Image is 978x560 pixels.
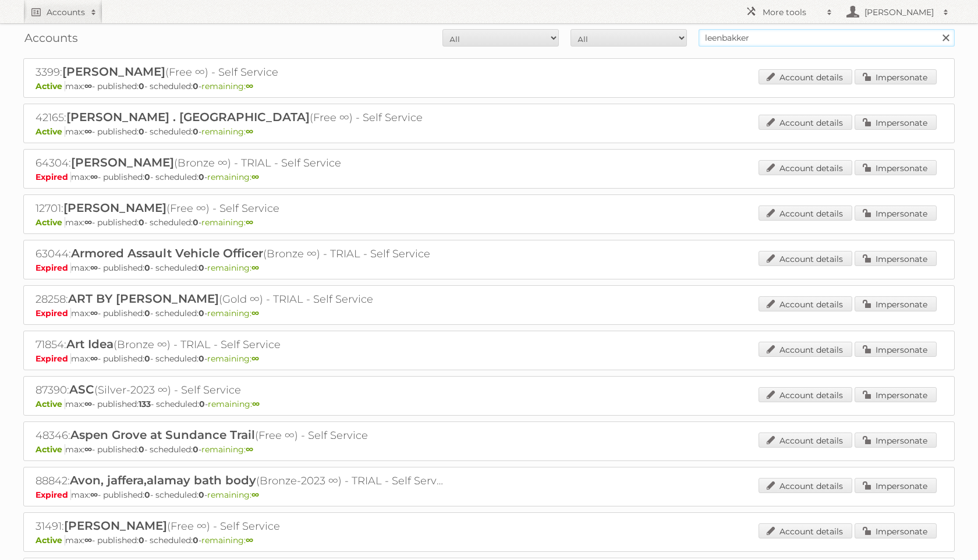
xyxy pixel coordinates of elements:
strong: 0 [144,263,150,273]
strong: ∞ [252,399,260,409]
span: Active [36,217,65,228]
span: Active [36,399,65,409]
a: Impersonate [855,115,937,130]
a: Account details [759,115,852,130]
p: max: - published: - scheduled: - [36,172,942,182]
span: remaining: [201,444,253,455]
span: Expired [36,308,71,318]
strong: ∞ [90,263,98,273]
span: remaining: [201,126,253,137]
a: Account details [759,296,852,311]
h2: 12701: (Free ∞) - Self Service [36,201,443,216]
strong: 0 [199,353,204,364]
h2: More tools [763,6,821,18]
a: Account details [759,160,852,175]
h2: 64304: (Bronze ∞) - TRIAL - Self Service [36,155,443,171]
span: remaining: [201,535,253,545]
strong: 0 [193,126,199,137]
span: [PERSON_NAME] [62,65,165,79]
strong: 133 [139,399,151,409]
strong: ∞ [246,217,253,228]
h2: 71854: (Bronze ∞) - TRIAL - Self Service [36,337,443,352]
a: Impersonate [855,69,937,84]
p: max: - published: - scheduled: - [36,535,942,545]
a: Impersonate [855,478,937,493]
strong: 0 [199,308,204,318]
strong: ∞ [84,444,92,455]
h2: 87390: (Silver-2023 ∞) - Self Service [36,382,443,398]
h2: 3399: (Free ∞) - Self Service [36,65,443,80]
strong: ∞ [90,490,98,500]
h2: Accounts [47,6,85,18]
strong: ∞ [246,535,253,545]
a: Impersonate [855,433,937,448]
span: Expired [36,490,71,500]
a: Account details [759,69,852,84]
span: remaining: [207,172,259,182]
span: [PERSON_NAME] . [GEOGRAPHIC_DATA] [66,110,310,124]
p: max: - published: - scheduled: - [36,217,942,228]
strong: ∞ [246,444,253,455]
a: Impersonate [855,160,937,175]
h2: 63044: (Bronze ∞) - TRIAL - Self Service [36,246,443,261]
a: Impersonate [855,523,937,538]
span: [PERSON_NAME] [63,201,166,215]
strong: 0 [139,535,144,545]
a: Impersonate [855,251,937,266]
span: Active [36,535,65,545]
span: Active [36,81,65,91]
a: Account details [759,433,852,448]
strong: 0 [193,535,199,545]
strong: ∞ [251,172,259,182]
span: remaining: [201,217,253,228]
span: ASC [69,382,94,396]
h2: 88842: (Bronze-2023 ∞) - TRIAL - Self Service [36,473,443,488]
a: Account details [759,523,852,538]
strong: 0 [144,172,150,182]
strong: 0 [144,353,150,364]
span: Active [36,126,65,137]
strong: ∞ [251,308,259,318]
strong: 0 [199,399,205,409]
p: max: - published: - scheduled: - [36,399,942,409]
strong: 0 [199,490,204,500]
strong: 0 [139,81,144,91]
span: remaining: [207,263,259,273]
p: max: - published: - scheduled: - [36,126,942,137]
strong: ∞ [251,353,259,364]
a: Account details [759,205,852,221]
strong: ∞ [246,81,253,91]
a: Impersonate [855,205,937,221]
strong: 0 [193,217,199,228]
span: Expired [36,263,71,273]
strong: 0 [139,444,144,455]
span: Avon, jaffera,alamay bath body [70,473,256,487]
strong: 0 [144,490,150,500]
a: Account details [759,478,852,493]
span: Armored Assault Vehicle Officer [71,246,263,260]
strong: 0 [199,263,204,273]
strong: ∞ [84,81,92,91]
span: Aspen Grove at Sundance Trail [70,428,255,442]
span: [PERSON_NAME] [71,155,174,169]
span: Active [36,444,65,455]
span: remaining: [208,399,260,409]
strong: 0 [144,308,150,318]
p: max: - published: - scheduled: - [36,81,942,91]
span: Expired [36,353,71,364]
a: Account details [759,251,852,266]
a: Impersonate [855,296,937,311]
strong: ∞ [90,308,98,318]
p: max: - published: - scheduled: - [36,444,942,455]
span: remaining: [207,353,259,364]
h2: 48346: (Free ∞) - Self Service [36,428,443,443]
a: Impersonate [855,342,937,357]
span: remaining: [207,490,259,500]
p: max: - published: - scheduled: - [36,263,942,273]
span: [PERSON_NAME] [64,519,167,533]
strong: 0 [199,172,204,182]
strong: ∞ [246,126,253,137]
h2: 42165: (Free ∞) - Self Service [36,110,443,125]
span: Expired [36,172,71,182]
strong: ∞ [90,172,98,182]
